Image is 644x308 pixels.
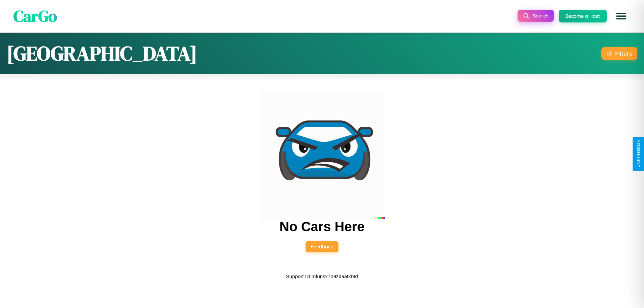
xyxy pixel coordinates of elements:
[259,93,385,219] img: car
[601,47,637,60] button: Filters
[636,140,641,168] div: Give Feedback
[7,40,197,67] h1: [GEOGRAPHIC_DATA]
[279,219,364,234] h2: No Cars Here
[518,10,554,22] button: Search
[559,10,607,22] button: Become a Host
[13,5,57,27] span: CarGo
[286,272,358,281] p: Support ID: mfunsx7b9zdaatkt9d
[306,241,338,252] button: Feedback
[533,13,548,19] span: Search
[615,50,632,57] div: Filters
[612,7,631,25] button: Open menu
